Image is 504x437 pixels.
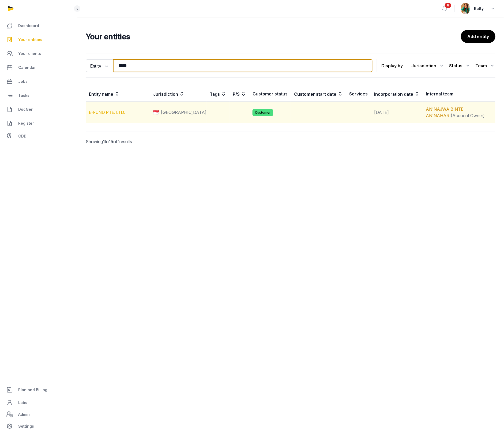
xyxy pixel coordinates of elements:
td: [DATE] [371,102,423,123]
th: Entity name [86,86,150,102]
a: Admin [4,409,73,420]
span: Customer [253,109,273,116]
span: Your entities [18,36,42,43]
span: Settings [18,423,34,429]
span: Admin [18,411,30,418]
th: Customer status [249,86,291,102]
span: Register [18,120,34,127]
th: Incorporation date [371,86,423,102]
a: Labs [4,396,73,409]
button: Entity [86,59,113,72]
span: 1 [118,139,119,144]
span: Calendar [18,64,36,71]
span: [GEOGRAPHIC_DATA] [161,109,206,116]
h2: Your entities [86,32,461,41]
span: DocGen [18,106,33,113]
span: Labs [18,399,27,406]
div: Status [449,61,471,70]
span: Plan and Billing [18,387,47,393]
span: CDD [18,133,27,139]
a: Settings [4,420,73,433]
a: Your clients [4,47,73,60]
th: Internal team [423,86,495,102]
span: Ratty [474,5,484,12]
th: Services [346,86,371,102]
a: Dashboard [4,19,73,32]
span: 8 [445,3,451,8]
a: CDD [4,131,73,142]
span: Dashboard [18,23,39,29]
div: (Account Owner) [426,106,492,119]
a: Tasks [4,89,73,102]
a: Calendar [4,61,73,74]
a: DocGen [4,103,73,116]
span: Your clients [18,50,41,57]
p: Display by [381,61,403,70]
a: Jobs [4,75,73,88]
a: Add entity [461,30,495,43]
span: 15 [109,139,113,144]
a: AN'NAJWA BINTE AN'NAHARI [426,106,464,118]
p: Showing to of results [86,132,182,151]
a: Plan and Billing [4,383,73,396]
th: Tags [206,86,230,102]
div: Jurisdiction [411,61,445,70]
th: Customer start date [291,86,346,102]
span: Jobs [18,78,28,85]
span: Tasks [18,92,29,99]
th: P/S [230,86,249,102]
a: E-FUND PTE. LTD. [89,110,125,115]
img: avatar [461,3,470,14]
span: 1 [103,139,105,144]
th: Jurisdiction [150,86,206,102]
div: Team [475,61,495,70]
a: Your entities [4,33,73,46]
a: Register [4,117,73,130]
